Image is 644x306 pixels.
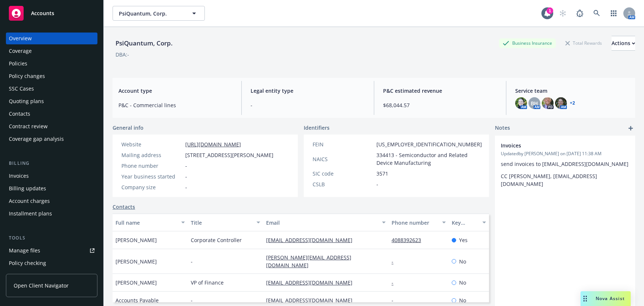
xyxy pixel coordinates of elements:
[304,124,330,132] span: Identifiers
[191,236,242,244] span: Corporate Controller
[6,208,97,220] a: Installment plans
[515,87,629,95] span: Service team
[121,140,182,148] div: Website
[581,291,590,306] div: Drag to move
[9,120,48,132] div: Contract review
[113,38,176,48] div: PsiQuantum, Corp.
[14,282,69,289] span: Open Client Navigator
[581,291,631,306] button: Nova Assist
[113,203,135,211] a: Contacts
[266,279,358,286] a: [EMAIL_ADDRESS][DOMAIN_NAME]
[392,297,399,304] a: -
[313,155,373,163] div: NAICS
[6,133,97,145] a: Coverage gap analysis
[612,36,635,50] div: Actions
[121,173,182,180] div: Year business started
[185,183,187,191] span: -
[376,170,388,177] span: 3571
[266,297,358,304] a: [EMAIL_ADDRESS][DOMAIN_NAME]
[113,124,144,132] span: General info
[191,258,193,265] span: -
[389,214,449,231] button: Phone number
[116,236,157,244] span: [PERSON_NAME]
[113,6,205,21] button: PsiQuantum, Corp.
[116,258,157,265] span: [PERSON_NAME]
[6,58,97,69] a: Policies
[6,83,97,95] a: SSC Cases
[495,136,635,194] div: InvoicesUpdatedby [PERSON_NAME] on [DATE] 11:38 AMsend invoices to [EMAIL_ADDRESS][DOMAIN_NAME]CC...
[555,6,570,21] a: Start snowing
[531,99,538,107] span: BH
[9,95,44,107] div: Quoting plans
[612,36,635,51] button: Actions
[9,183,46,194] div: Billing updates
[459,296,466,304] span: No
[376,140,482,148] span: [US_EMPLOYER_IDENTIFICATION_NUMBER]
[596,295,625,302] span: Nova Assist
[392,219,438,227] div: Phone number
[392,237,427,244] a: 4088392623
[495,124,510,133] span: Notes
[251,101,365,109] span: -
[266,219,378,227] div: Email
[116,279,157,286] span: [PERSON_NAME]
[266,254,351,269] a: [PERSON_NAME][EMAIL_ADDRESS][DOMAIN_NAME]
[555,97,567,109] img: photo
[113,214,188,231] button: Full name
[515,97,527,109] img: photo
[6,95,97,107] a: Quoting plans
[392,279,399,286] a: -
[9,208,52,220] div: Installment plans
[313,180,373,188] div: CSLB
[6,108,97,120] a: Contacts
[121,162,182,170] div: Phone number
[501,160,629,168] p: send invoices to [EMAIL_ADDRESS][DOMAIN_NAME]
[589,6,604,21] a: Search
[499,38,556,48] div: Business Insurance
[6,160,97,167] div: Billing
[116,51,129,58] div: DBA: -
[6,195,97,207] a: Account charges
[31,10,54,16] span: Accounts
[459,236,468,244] span: Yes
[6,234,97,242] div: Tools
[626,124,635,133] a: add
[501,142,610,149] span: Invoices
[501,172,629,188] p: CC [PERSON_NAME], [EMAIL_ADDRESS][DOMAIN_NAME]
[191,219,252,227] div: Title
[570,101,575,105] a: +2
[9,70,45,82] div: Policy changes
[6,257,97,269] a: Policy checking
[542,97,554,109] img: photo
[6,33,97,44] a: Overview
[606,6,621,21] a: Switch app
[452,219,478,227] div: Key contact
[185,151,273,159] span: [STREET_ADDRESS][PERSON_NAME]
[118,87,233,95] span: Account type
[9,83,34,95] div: SSC Cases
[251,87,365,95] span: Legal entity type
[6,245,97,256] a: Manage files
[9,58,27,69] div: Policies
[449,214,489,231] button: Key contact
[547,7,553,14] div: 1
[116,219,177,227] div: Full name
[9,170,29,182] div: Invoices
[383,87,497,95] span: P&C estimated revenue
[185,141,241,148] a: [URL][DOMAIN_NAME]
[6,45,97,57] a: Coverage
[501,150,629,157] span: Updated by [PERSON_NAME] on [DATE] 11:38 AM
[9,195,50,207] div: Account charges
[9,245,40,256] div: Manage files
[9,133,64,145] div: Coverage gap analysis
[263,214,389,231] button: Email
[191,296,193,304] span: -
[6,183,97,194] a: Billing updates
[6,70,97,82] a: Policy changes
[6,3,97,24] a: Accounts
[572,6,587,21] a: Report a Bug
[383,101,497,109] span: $68,044.57
[191,279,224,286] span: VP of Finance
[562,38,606,48] div: Total Rewards
[9,257,46,269] div: Policy checking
